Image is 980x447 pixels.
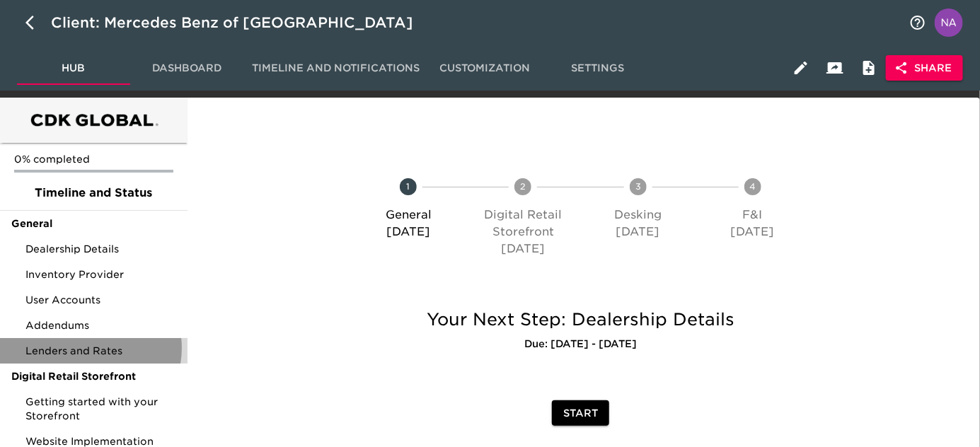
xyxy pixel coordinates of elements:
button: Start [552,400,609,426]
span: Customization [437,59,533,77]
span: Start [563,405,598,422]
h5: Your Next Step: Dealership Details [334,308,827,331]
button: Internal Notes and Comments [852,51,886,85]
text: 2 [520,181,526,192]
span: Timeline and Status [11,185,176,202]
span: Inventory Provider [25,267,176,281]
span: Getting started with your Storefront [25,395,176,423]
span: Dealership Details [25,242,176,256]
h6: Due: [DATE] - [DATE] [334,337,827,352]
p: Desking [587,207,690,223]
p: [DATE] [587,223,690,240]
p: [DATE] [701,223,805,240]
text: 1 [407,181,410,192]
p: 0% completed [14,152,173,166]
button: notifications [901,6,935,40]
span: Timeline and Notifications [252,59,420,77]
p: General [357,207,460,223]
span: General [11,216,176,231]
span: User Accounts [25,293,176,307]
div: Client: Mercedes Benz of [GEOGRAPHIC_DATA] [51,11,433,34]
span: Share [897,59,952,77]
button: Client View [818,51,852,85]
button: Share [886,55,963,81]
p: [DATE] [471,240,575,257]
span: Digital Retail Storefront [11,369,176,383]
span: Addendums [25,318,176,332]
p: Digital Retail Storefront [471,207,575,240]
button: Edit Hub [784,51,818,85]
img: Profile [935,8,963,37]
text: 3 [635,181,641,192]
span: Lenders and Rates [25,344,176,358]
span: Settings [550,59,646,77]
p: F&I [701,207,805,223]
span: Dashboard [139,59,235,77]
span: Hub [25,59,122,77]
p: [DATE] [357,223,460,240]
text: 4 [749,181,756,192]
